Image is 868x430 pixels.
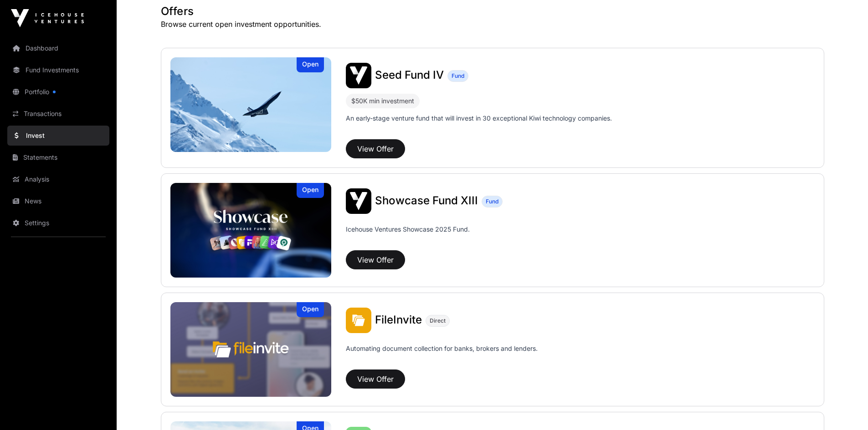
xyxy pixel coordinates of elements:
a: Seed Fund IVOpen [170,57,332,152]
div: $50K min investment [351,96,414,106]
a: FileInvite [375,314,422,326]
a: News [7,191,109,211]
div: Open [297,302,324,317]
div: Open [297,57,324,72]
button: View Offer [346,369,405,389]
a: Fund Investments [7,60,109,80]
p: Automating document collection for banks, brokers and lenders. [346,344,538,366]
a: Seed Fund IV [375,70,444,81]
a: Dashboard [7,38,109,58]
a: Statements [7,147,109,167]
p: Icehouse Ventures Showcase 2025 Fund. [346,225,470,234]
h1: Offers [161,4,824,19]
img: FileInvite [346,308,371,333]
button: View Offer [346,250,405,269]
img: Seed Fund IV [170,57,332,152]
div: $50K min investment [346,94,420,108]
p: An early-stage venture fund that will invest in 30 exceptional Kiwi technology companies. [346,114,612,123]
img: Showcase Fund XIII [346,188,371,214]
p: Browse current open investment opportunities. [161,19,824,30]
span: Showcase Fund XIII [375,194,478,207]
span: Seed Fund IV [375,68,444,81]
img: Showcase Fund XIII [170,183,332,278]
a: Analysis [7,169,109,189]
button: View Offer [346,139,405,158]
a: FileInviteOpen [170,302,332,397]
div: Open [297,183,324,198]
a: Transactions [7,104,109,124]
span: Fund [486,198,498,205]
a: Invest [7,126,109,146]
iframe: Chat Widget [822,386,868,430]
img: Seed Fund IV [346,63,371,88]
span: Fund [452,72,464,80]
img: Icehouse Ventures Logo [11,9,84,27]
img: FileInvite [170,302,332,397]
span: Direct [430,317,446,324]
a: Showcase Fund XIII [375,195,478,207]
span: FileInvite [375,313,422,326]
a: Portfolio [7,82,109,102]
a: Showcase Fund XIIIOpen [170,183,332,278]
a: Settings [7,213,109,233]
